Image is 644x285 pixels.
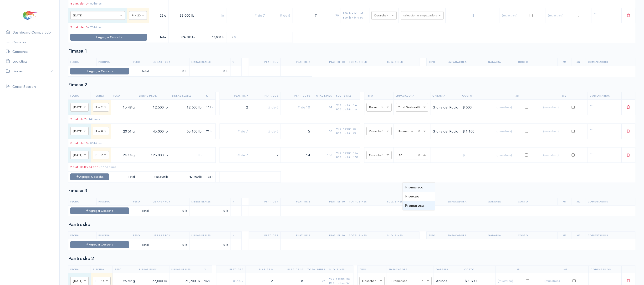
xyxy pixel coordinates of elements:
[426,232,446,239] th: Tipo
[113,150,135,160] input: g
[131,66,151,77] td: Total
[68,222,635,227] h2: Pantrusko
[252,103,279,112] input: # de 8
[151,205,189,216] td: 0 lb
[462,103,492,112] input: $
[249,58,281,66] th: Plat. de 7
[252,126,279,136] input: # de 8
[327,266,353,273] th: Sug. Bines
[87,1,102,5] span: = 80 bines
[548,12,576,19] input: (muestreo)
[446,58,486,66] th: Empacadora
[321,13,339,18] div: 70
[87,141,102,145] span: = 50 bines
[206,105,214,109] span: 101
[516,232,557,239] th: Costo
[216,266,245,273] th: Plat. de 7
[496,104,525,111] input: (muestreo)
[68,115,137,124] td: 2 plat. de 7
[426,198,446,205] th: Tipo
[189,198,230,205] th: Libras Reales
[131,232,151,239] th: Peso
[202,266,212,273] th: %
[220,92,250,100] th: Plat. de 7
[586,198,628,205] th: Comentarios
[189,239,230,250] td: 0 lb
[137,92,170,100] th: Libras Proy.
[68,163,137,172] td: 2 plat. de 8 y 14 de 10
[385,232,419,239] th: Sug. Bines
[357,266,387,273] th: Tipo
[151,58,189,66] th: Libras Proy.
[496,152,525,158] input: (muestreo)
[502,12,530,19] input: (muestreo)
[208,175,214,179] span: 26
[381,129,385,134] span: Clear all
[386,13,390,18] span: Clear all
[486,232,516,239] th: Gabarra
[197,32,226,43] td: 67,000 lb
[281,92,312,100] th: Plat. de 10
[283,126,310,136] input: # de 10
[543,152,571,158] input: (muestreo)
[70,241,129,248] button: Agregar Cosecha
[149,32,169,43] td: Total
[113,103,135,112] input: g
[486,58,516,66] th: Gabarra
[557,198,572,205] th: M1
[418,105,422,110] span: Clear all
[405,185,423,189] span: Promarisco
[543,128,571,135] input: (muestreo)
[486,198,516,205] th: Gabarra
[472,11,498,20] input: $
[462,150,492,160] input: $
[516,58,557,66] th: Costo
[314,153,332,157] div: 156
[230,198,242,205] th: %
[169,266,202,273] th: Libras Reales
[418,153,422,158] span: Clear all
[68,256,635,261] h2: Pantrusko 2
[211,106,214,109] span: %
[208,279,210,283] span: %
[249,198,281,205] th: Plat. de 7
[113,126,135,136] input: g
[557,232,572,239] th: M1
[111,171,137,182] td: Total
[87,25,102,29] span: = 70 bines
[151,232,189,239] th: Libras Proy.
[68,232,97,239] th: Fecha
[446,198,486,205] th: Empacadora
[421,278,425,283] span: Clear all
[210,130,212,133] span: %
[100,165,116,169] span: = 156 bines
[305,266,327,273] th: Total Bines
[230,232,242,239] th: %
[430,92,460,100] th: Gabarra
[137,171,170,182] td: 182,500 lb
[86,117,100,121] span: = 14 bines
[312,198,347,205] th: Plat. de 10
[336,103,358,107] div: 900 lb x bin: 14
[336,151,358,155] div: 900 lb x bin: 139
[312,58,347,66] th: Plat. de 10
[336,127,358,131] div: 900 lb x bin: 50
[586,58,628,66] th: Comentarios
[189,58,230,66] th: Libras Reales
[151,11,167,20] input: g
[172,126,202,136] input: lb
[172,150,202,160] input: lb
[294,11,317,20] input: # de 10
[374,278,378,283] span: Clear all
[281,58,312,66] th: Plat. de 8
[385,198,419,205] th: Sug. Bines
[169,32,197,43] td: 774,000 lb
[312,92,334,100] th: Total Bines
[314,105,332,110] div: 14
[97,58,131,66] th: Piscina
[572,198,586,205] th: M2
[68,139,137,147] td: 5 plat. de 10
[314,129,332,134] div: 50
[405,194,419,198] span: Proexpo
[586,232,628,239] th: Comentarios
